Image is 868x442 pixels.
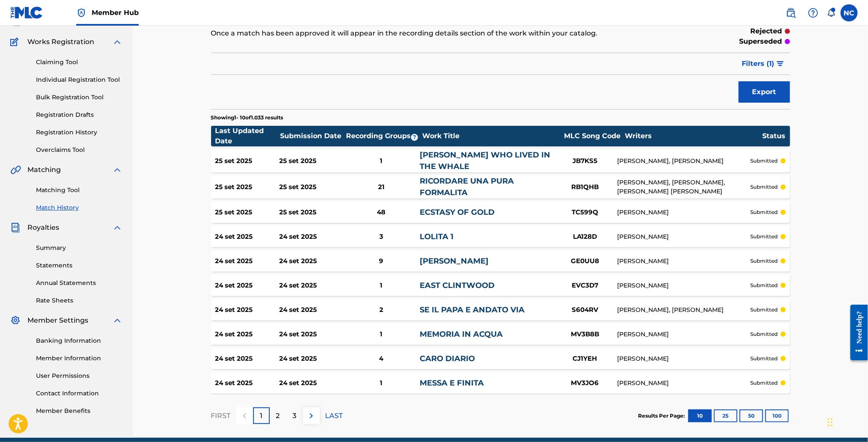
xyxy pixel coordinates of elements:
[420,150,550,171] a: [PERSON_NAME] WHO LIVED IN THE WHALE
[112,315,122,326] img: expand
[827,9,835,17] div: Notifications
[36,406,122,415] a: Member Benefits
[27,37,94,47] span: Works Registration
[751,257,778,265] p: submitted
[343,378,420,388] div: 1
[10,165,21,175] img: Matching
[762,131,785,141] div: Status
[325,411,343,421] p: LAST
[36,75,122,84] a: Individual Registration Tool
[740,409,763,422] button: 50
[343,354,420,364] div: 4
[828,409,833,435] div: Trascina
[211,411,231,421] p: FIRST
[279,329,343,339] div: 24 set 2025
[215,182,279,192] div: 25 set 2025
[420,176,514,197] a: RICORDARE UNA PURA FORMALITA
[279,354,343,364] div: 24 set 2025
[27,165,61,175] span: Matching
[617,232,750,241] div: [PERSON_NAME]
[211,28,657,39] p: Once a match has been approved it will appear in the recording details section of the work within...
[36,58,122,67] a: Claiming Tool
[553,378,617,388] div: MV3JO6
[742,59,775,69] span: Filters ( 1 )
[786,8,796,18] img: search
[420,378,484,388] a: MESSA E FINITA
[27,315,88,326] span: Member Settings
[844,298,868,367] iframe: Resource Center
[751,282,778,289] p: submitted
[553,256,617,266] div: GE0UU8
[343,232,420,242] div: 3
[808,8,818,18] img: help
[36,296,122,305] a: Rate Sheets
[279,305,343,315] div: 24 set 2025
[420,232,453,241] a: LOLITA 1
[751,208,778,216] p: submitted
[27,222,59,233] span: Royalties
[10,37,21,47] img: Works Registration
[215,256,279,266] div: 24 set 2025
[617,330,750,339] div: [PERSON_NAME]
[343,156,420,166] div: 1
[293,411,297,421] p: 3
[553,305,617,315] div: S604RV
[345,131,422,141] div: Recording Groups
[36,354,122,363] a: Member Information
[714,409,737,422] button: 25
[215,281,279,291] div: 24 set 2025
[553,232,617,242] div: LA128D
[751,306,778,314] p: submitted
[420,256,489,266] a: [PERSON_NAME]
[553,329,617,339] div: MV3B8B
[553,354,617,364] div: CJ1YEH
[76,8,87,18] img: Top Rightsholder
[279,232,343,242] div: 24 set 2025
[10,315,21,326] img: Member Settings
[215,156,279,166] div: 25 set 2025
[553,281,617,291] div: EVC3D7
[10,16,54,27] a: CatalogCatalog
[751,26,782,36] p: rejected
[215,208,279,217] div: 25 set 2025
[92,8,139,18] span: Member Hub
[343,281,420,291] div: 1
[737,53,790,74] button: Filters (1)
[825,401,868,442] div: Widget chat
[279,182,343,192] div: 25 set 2025
[10,222,21,233] img: Royalties
[279,378,343,388] div: 24 set 2025
[553,182,617,192] div: RB1QHB
[279,281,343,291] div: 24 set 2025
[420,281,495,290] a: EAST CLINTWOOD
[260,411,262,421] p: 1
[617,354,750,363] div: [PERSON_NAME]
[617,157,750,166] div: [PERSON_NAME], [PERSON_NAME]
[420,305,525,314] a: SE IL PAPA E ANDATO VIA
[343,256,420,266] div: 9
[215,305,279,315] div: 24 set 2025
[343,208,420,217] div: 48
[215,232,279,242] div: 24 set 2025
[411,134,418,141] span: ?
[36,279,122,288] a: Annual Statements
[420,329,503,339] a: MEMORIA IN ACQUA
[215,378,279,388] div: 24 set 2025
[617,379,750,388] div: [PERSON_NAME]
[553,208,617,217] div: TC599Q
[560,131,624,141] div: MLC Song Code
[420,354,475,363] a: CARO DIARIO
[617,257,750,266] div: [PERSON_NAME]
[777,61,784,66] img: filter
[825,401,868,442] iframe: Chat Widget
[782,4,799,21] a: Public Search
[688,409,712,422] button: 10
[617,208,750,217] div: [PERSON_NAME]
[215,126,280,146] div: Last Updated Date
[751,355,778,362] p: submitted
[112,165,122,175] img: expand
[751,233,778,240] p: submitted
[343,329,420,339] div: 1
